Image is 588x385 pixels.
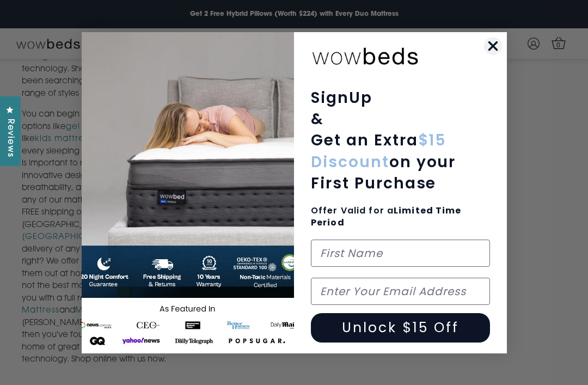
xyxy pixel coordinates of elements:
[311,108,324,130] span: &
[311,130,446,172] span: $15 Discount
[311,278,490,305] input: Enter Your Email Address
[311,87,372,108] span: SignUp
[311,40,420,71] img: wowbeds-logo-2
[311,204,462,229] span: Limited Time Period
[311,130,456,193] span: Get an Extra on your First Purchase
[311,313,490,343] button: Unlock $15 Off
[311,240,490,267] input: First Name
[3,119,17,157] span: Reviews
[82,32,295,353] img: 654b37c0-041b-4dc1-9035-2cedd1fa2a67.jpeg
[483,36,503,56] button: Close dialog
[311,204,462,229] span: Offer Valid for a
